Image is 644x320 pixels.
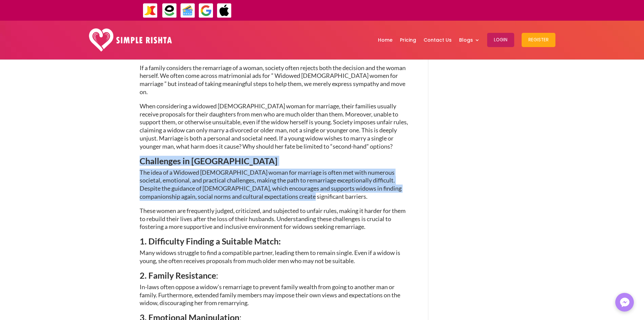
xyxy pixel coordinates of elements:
[198,3,214,18] img: GooglePay-icon
[487,33,514,47] button: Login
[459,22,480,58] a: Blogs
[400,22,416,58] a: Pricing
[217,3,232,18] img: ApplePay-icon
[140,169,402,200] span: The idea of a Widowed [DEMOGRAPHIC_DATA] woman for marriage is often met with numerous societal, ...
[522,22,555,58] a: Register
[140,102,408,150] span: When considering a widowed [DEMOGRAPHIC_DATA] woman for marriage, their families usually receive ...
[140,207,406,231] span: These women are frequently judged, criticized, and subjected to unfair rules, making it harder fo...
[140,236,281,246] span: 1. Difficulty Finding a Suitable Match:
[140,270,216,280] span: 2. Family Resistance
[522,33,555,47] button: Register
[378,22,392,58] a: Home
[140,64,406,95] span: If a family considers the remarriage of a woman, society often rejects both the decision and the ...
[487,22,514,58] a: Login
[424,22,452,58] a: Contact Us
[140,283,400,307] span: In-laws often oppose a widow’s remarriage to prevent family wealth from going to another man or f...
[618,296,631,309] img: Messenger
[216,270,218,280] span: :
[162,3,177,18] img: EasyPaisa-icon
[140,156,278,166] span: Challenges in [GEOGRAPHIC_DATA]
[143,3,158,18] img: JazzCash-icon
[140,249,400,264] span: Many widows struggle to find a compatible partner, leading them to remain single. Even if a widow...
[180,3,195,18] img: Credit Cards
